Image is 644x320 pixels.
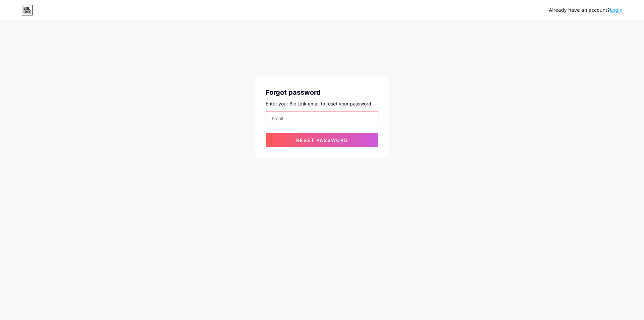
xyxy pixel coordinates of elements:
a: Login [610,7,623,13]
input: Email [266,111,378,125]
div: Enter your Bio Link email to reset your password [266,100,378,107]
div: Forgot password [266,87,378,97]
span: Reset password [296,137,348,143]
div: Already have an account? [549,7,623,14]
button: Reset password [266,133,378,147]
